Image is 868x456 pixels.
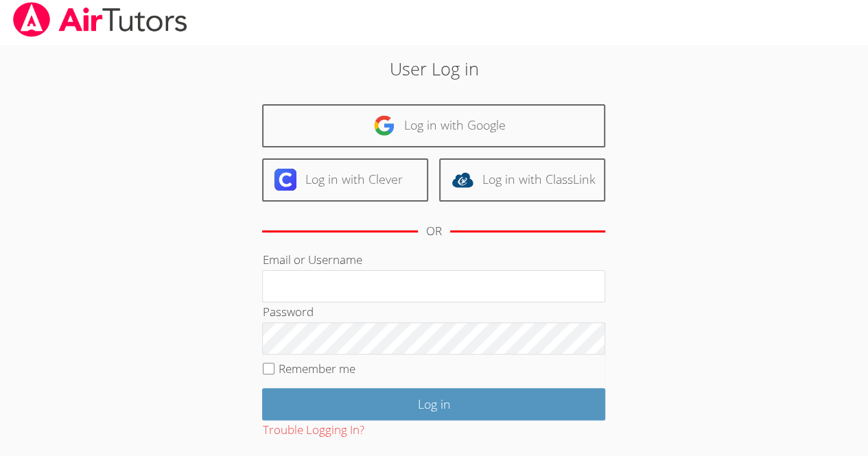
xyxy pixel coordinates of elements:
[262,104,605,147] a: Log in with Google
[274,169,296,191] img: clever-logo-6eab21bc6e7a338710f1a6ff85c0baf02591cd810cc4098c63d3a4b26e2feb20.svg
[262,388,605,420] input: Log in
[262,158,428,202] a: Log in with Clever
[200,56,668,82] h2: User Log in
[426,221,442,241] div: OR
[439,158,605,202] a: Log in with ClassLink
[279,361,355,376] label: Remember me
[262,304,313,320] label: Password
[262,252,362,267] label: Email or Username
[262,420,364,440] button: Trouble Logging In?
[12,2,189,37] img: airtutors_banner-c4298cdbf04f3fff15de1276eac7730deb9818008684d7c2e4769d2f7ddbe033.png
[451,169,473,191] img: classlink-logo-d6bb404cc1216ec64c9a2012d9dc4662098be43eaf13dc465df04b49fa7ab582.svg
[373,115,395,136] img: google-logo-50288ca7cdecda66e5e0955fdab243c47b7ad437acaf1139b6f446037453330a.svg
